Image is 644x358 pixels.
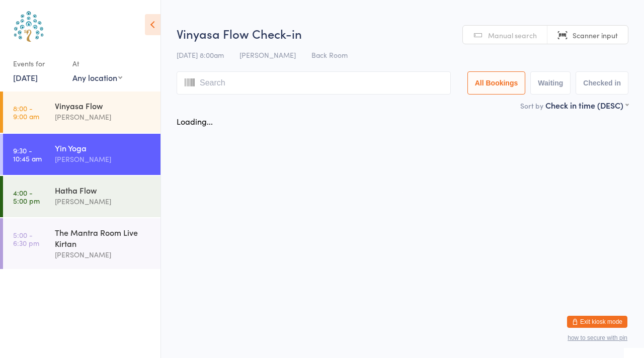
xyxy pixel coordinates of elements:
[55,142,152,153] div: Yin Yoga
[576,71,628,95] button: Checked in
[55,185,152,196] div: Hatha Flow
[467,71,526,95] button: All Bookings
[530,71,571,95] button: Waiting
[55,249,152,260] div: [PERSON_NAME]
[568,334,627,341] button: how to secure with pin
[13,55,62,72] div: Events for
[13,231,39,247] time: 5:00 - 6:30 pm
[55,100,152,111] div: Vinyasa Flow
[13,146,42,162] time: 9:30 - 10:45 am
[177,25,628,42] h2: Vinyasa Flow Check-in
[55,196,152,207] div: [PERSON_NAME]
[545,100,628,111] div: Check in time (DESC)
[10,8,48,45] img: Australian School of Meditation & Yoga
[177,71,451,95] input: Search
[55,227,152,249] div: The Mantra Room Live Kirtan
[3,218,160,269] a: 5:00 -6:30 pmThe Mantra Room Live Kirtan[PERSON_NAME]
[567,316,627,328] button: Exit kiosk mode
[311,50,348,60] span: Back Room
[55,153,152,165] div: [PERSON_NAME]
[3,134,160,175] a: 9:30 -10:45 amYin Yoga[PERSON_NAME]
[72,55,122,72] div: At
[13,72,38,83] a: [DATE]
[488,30,537,40] span: Manual search
[3,176,160,217] a: 4:00 -5:00 pmHatha Flow[PERSON_NAME]
[72,72,122,83] div: Any location
[573,30,618,40] span: Scanner input
[520,101,543,111] label: Sort by
[55,111,152,123] div: [PERSON_NAME]
[239,50,296,60] span: [PERSON_NAME]
[177,116,213,127] div: Loading...
[13,104,39,120] time: 8:00 - 9:00 am
[3,92,160,133] a: 8:00 -9:00 amVinyasa Flow[PERSON_NAME]
[13,189,40,205] time: 4:00 - 5:00 pm
[177,50,224,60] span: [DATE] 8:00am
